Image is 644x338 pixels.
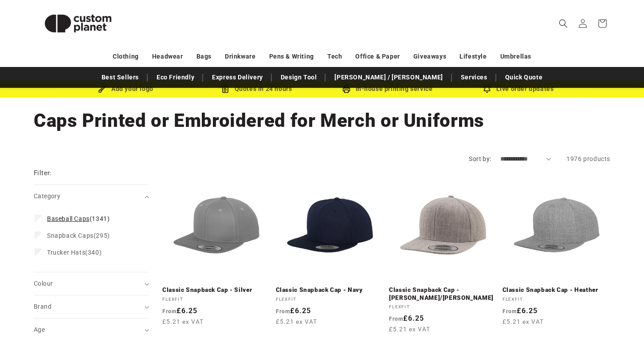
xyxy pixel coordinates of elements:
[342,85,350,93] img: In-house printing
[47,215,110,223] span: (1341)
[34,168,52,178] h2: Filter:
[34,272,149,295] summary: Colour (0 selected)
[554,14,573,33] summary: Search
[34,185,149,208] summary: Category (0 selected)
[469,155,491,162] label: Sort by:
[34,280,53,287] span: Colour
[500,49,531,64] a: Umbrellas
[327,49,342,64] a: Tech
[483,85,491,93] img: Order updates
[276,286,384,294] a: Classic Snapback Cap - Navy
[97,70,143,85] a: Best Sellers
[501,70,547,85] a: Quick Quote
[191,83,322,94] div: Quotes in 24 hours
[322,83,453,94] div: In-house printing service
[355,49,400,64] a: Office & Paper
[221,85,229,93] img: Order Updates Icon
[47,215,90,222] span: Baseball Caps
[98,85,106,93] img: Brush Icon
[34,326,45,333] span: Age
[413,49,446,64] a: Giveaways
[47,232,110,240] span: (295)
[225,49,255,64] a: Drinkware
[566,155,610,162] span: 1976 products
[196,49,212,64] a: Bags
[34,193,60,200] span: Category
[492,242,644,338] iframe: Chat Widget
[60,83,191,94] div: Add your logo
[47,249,85,256] span: Trucker Hats
[330,70,447,85] a: [PERSON_NAME] / [PERSON_NAME]
[34,295,149,318] summary: Brand (0 selected)
[276,70,322,85] a: Design Tool
[113,49,139,64] a: Clothing
[208,70,267,85] a: Express Delivery
[389,286,497,302] a: Classic Snapback Cap - [PERSON_NAME]/[PERSON_NAME]
[34,4,122,43] img: Custom Planet
[453,83,584,94] div: Live order updates
[152,49,183,64] a: Headwear
[34,303,51,310] span: Brand
[456,70,492,85] a: Services
[459,49,487,64] a: Lifestyle
[47,232,94,239] span: Snapback Caps
[34,109,610,133] h1: Caps Printed or Embroidered for Merch or Uniforms
[162,286,271,294] a: Classic Snapback Cap - Silver
[47,248,102,256] span: (340)
[269,49,314,64] a: Pens & Writing
[152,70,199,85] a: Eco Friendly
